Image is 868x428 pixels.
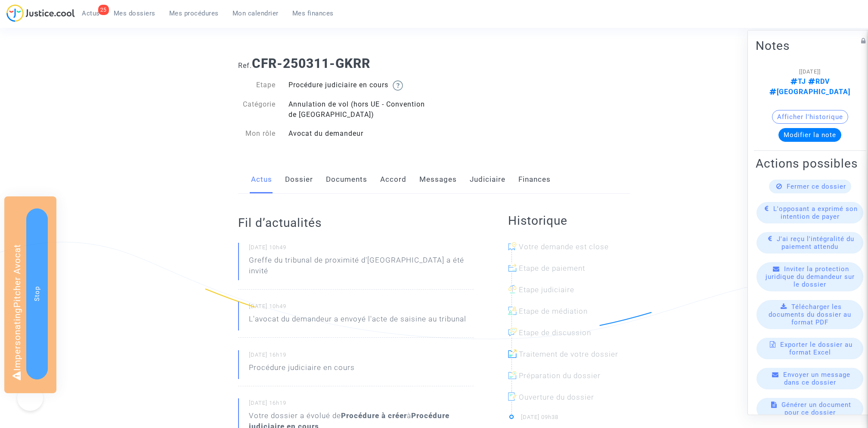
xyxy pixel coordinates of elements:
span: RDV [806,77,830,86]
img: help.svg [393,80,403,91]
div: Procédure judiciaire en cours [282,80,434,91]
span: Fermer ce dossier [787,183,846,190]
div: Etape [232,80,282,91]
a: Messages [419,165,457,194]
b: CFR-250311-GKRR [252,56,370,71]
a: Mes finances [285,7,341,20]
p: L'avocat du demandeur a envoyé l'acte de saisine au tribunal [249,314,466,329]
a: Mes dossiers [107,7,162,20]
small: [DATE] 16h19 [249,399,474,410]
div: Avocat du demandeur [282,128,434,139]
span: Générer un document pour ce dossier [781,401,851,416]
span: Télécharger les documents du dossier au format PDF [769,303,851,326]
span: Actus [82,9,100,17]
a: 25Actus [75,7,107,20]
span: J'ai reçu l'intégralité du paiement attendu [777,235,854,251]
small: [DATE] 10h49 [249,244,474,255]
a: Dossier [285,165,313,194]
b: Procédure à créer [341,411,407,420]
h2: Fil d’actualités [238,215,474,230]
span: Ref. [238,61,252,70]
div: Mon rôle [232,128,282,139]
span: Inviter la protection juridique du demandeur sur le dossier [766,265,855,288]
a: Mes procédures [162,7,226,20]
a: Documents [326,165,367,194]
div: Annulation de vol (hors UE - Convention de [GEOGRAPHIC_DATA]) [282,99,434,120]
small: [DATE] 16h19 [249,351,474,362]
a: Accord [380,165,406,194]
a: Judiciaire [470,165,505,194]
p: Greffe du tribunal de proximité d'[GEOGRAPHIC_DATA] a été invité [249,255,474,281]
button: Modifier la note [778,128,841,142]
h2: Historique [508,213,630,228]
button: Stop [26,208,48,379]
iframe: Help Scout Beacon - Open [17,385,43,411]
span: Mes procédures [169,9,219,17]
small: [DATE] 10h49 [249,303,474,314]
p: Procédure judiciaire en cours [249,362,355,377]
h2: Notes [756,38,864,53]
h2: Actions possibles [756,156,864,171]
span: Votre demande est close [519,242,609,251]
span: TJ [790,77,806,86]
span: Mon calendrier [232,9,279,17]
div: 25 [98,5,109,15]
span: Mes dossiers [114,9,155,17]
button: Afficher l'historique [772,110,848,124]
div: Impersonating [4,196,56,393]
a: Actus [251,165,272,194]
span: [GEOGRAPHIC_DATA] [769,88,850,96]
span: Envoyer un message dans ce dossier [783,371,850,386]
div: Catégorie [232,99,282,120]
span: Mes finances [292,9,334,17]
span: Stop [33,286,41,301]
a: Mon calendrier [226,7,285,20]
span: L'opposant a exprimé son intention de payer [773,205,858,220]
img: jc-logo.svg [6,4,75,22]
span: Exporter le dossier au format Excel [780,341,852,356]
span: [[DATE]] [799,68,821,75]
a: Finances [518,165,551,194]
